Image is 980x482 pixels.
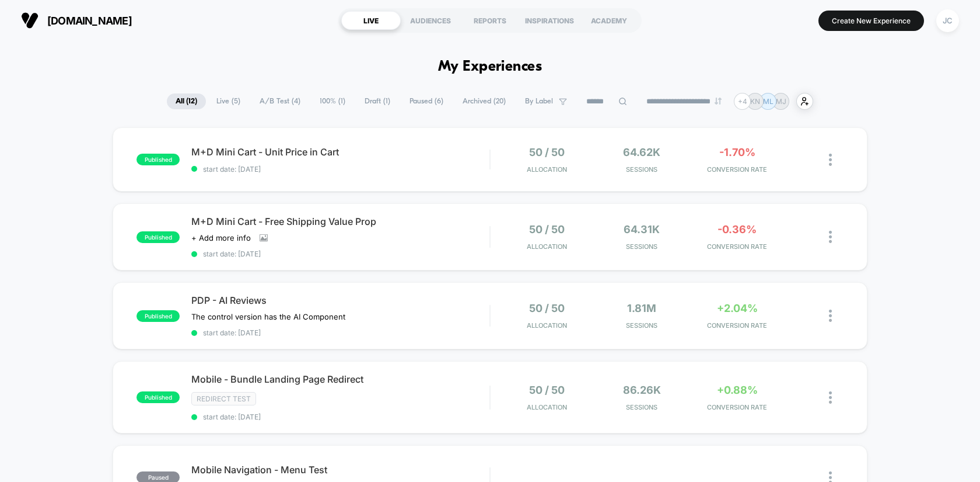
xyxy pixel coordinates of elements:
[597,403,687,411] span: Sessions
[191,294,489,306] span: PDP - AI Reviews
[597,242,687,251] span: Sessions
[341,11,401,30] div: LIVE
[167,93,206,109] span: All ( 12 )
[136,310,180,322] span: published
[624,223,660,235] span: 64.31k
[936,9,959,32] div: JC
[750,97,760,106] p: KN
[623,384,661,396] span: 86.26k
[692,242,782,251] span: CONVERSION RATE
[719,146,755,158] span: -1.70%
[763,97,773,106] p: ML
[829,310,832,322] img: close
[527,165,567,174] span: Allocation
[527,321,567,330] span: Allocation
[734,93,751,110] div: + 4
[527,242,567,251] span: Allocation
[191,392,256,405] span: Redirect Test
[191,233,251,242] span: + Add more info
[191,464,489,476] span: Mobile Navigation - Menu Test
[191,312,345,321] span: The control version has the AI Component
[356,93,399,109] span: Draft ( 1 )
[529,302,565,314] span: 50 / 50
[454,93,514,109] span: Archived ( 20 )
[47,15,132,27] span: [DOMAIN_NAME]
[191,412,489,421] span: start date: [DATE]
[529,384,565,396] span: 50 / 50
[191,146,489,158] span: M+D Mini Cart - Unit Price in Cart
[597,165,687,174] span: Sessions
[191,249,489,258] span: start date: [DATE]
[438,58,542,75] h1: My Experiences
[692,321,782,330] span: CONVERSION RATE
[692,403,782,411] span: CONVERSION RATE
[21,12,38,29] img: Visually logo
[529,223,565,235] span: 50 / 50
[597,321,687,330] span: Sessions
[623,146,660,158] span: 64.62k
[692,165,782,174] span: CONVERSION RATE
[17,11,135,30] button: [DOMAIN_NAME]
[527,403,567,411] span: Allocation
[627,302,656,314] span: 1.81M
[191,165,489,174] span: start date: [DATE]
[136,391,180,403] span: published
[460,11,520,30] div: REPORTS
[776,97,786,106] p: MJ
[525,97,553,106] span: By Label
[829,391,832,404] img: close
[191,216,489,227] span: M+D Mini Cart - Free Shipping Value Prop
[579,11,639,30] div: ACADEMY
[136,231,180,243] span: published
[717,384,758,396] span: +0.88%
[136,154,180,165] span: published
[529,146,565,158] span: 50 / 50
[401,93,452,109] span: Paused ( 6 )
[191,373,489,385] span: Mobile - Bundle Landing Page Redirect
[818,11,924,31] button: Create New Experience
[520,11,579,30] div: INSPIRATIONS
[933,9,963,33] button: JC
[401,11,460,30] div: AUDIENCES
[829,154,832,166] img: close
[208,93,249,109] span: Live ( 5 )
[311,93,354,109] span: 100% ( 1 )
[251,93,309,109] span: A/B Test ( 4 )
[717,302,758,314] span: +2.04%
[829,231,832,243] img: close
[715,98,722,105] img: end
[191,328,489,337] span: start date: [DATE]
[717,223,757,235] span: -0.36%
